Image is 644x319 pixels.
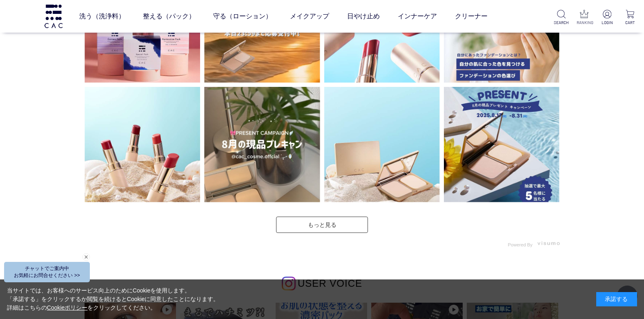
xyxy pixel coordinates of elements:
a: 日やけ止め [347,5,380,28]
a: CART [623,10,637,26]
div: 当サイトでは、お客様へのサービス向上のためにCookieを使用します。 「承諾する」をクリックするか閲覧を続けるとCookieに同意したことになります。 詳細はこちらの をクリックしてください。 [7,286,219,312]
p: SEARCH [554,20,568,26]
a: RANKING [577,10,591,26]
span: Powered By [508,242,533,247]
img: Photo by cac_cosme.official [324,87,440,202]
img: インスタグラムのロゴ [282,277,296,290]
a: SEARCH [554,10,568,26]
a: もっと見る [276,217,368,233]
a: Cookieポリシー [47,304,88,311]
a: 整える（パック） [143,5,195,28]
img: logo [43,4,64,28]
a: クリーナー [455,5,488,28]
a: メイクアップ [290,5,329,28]
img: visumo [537,241,560,246]
span: USER VOICE [298,278,362,289]
div: 承諾する [596,292,637,306]
a: インナーケア [398,5,437,28]
a: 洗う（洗浄料） [79,5,125,28]
img: Photo by cac_cosme.official [444,87,559,202]
a: LOGIN [600,10,615,26]
p: CART [623,20,637,26]
p: RANKING [577,20,591,26]
img: Photo by cac_cosme.official [85,87,200,202]
a: 守る（ローション） [213,5,272,28]
p: LOGIN [600,20,615,26]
